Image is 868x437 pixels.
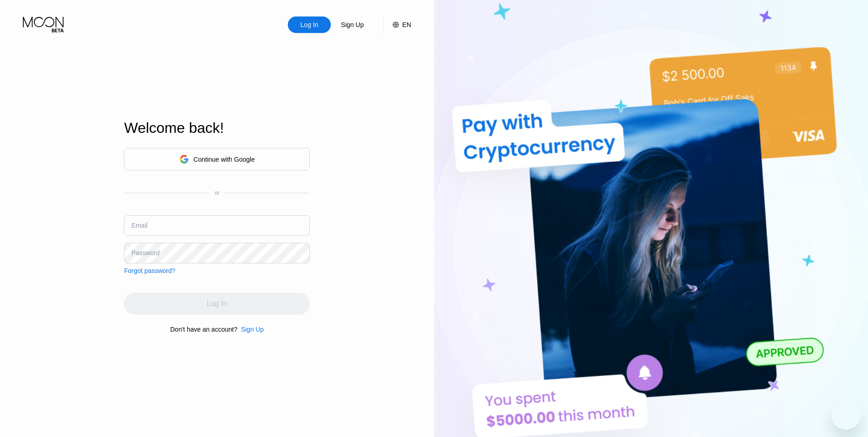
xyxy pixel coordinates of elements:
[131,222,147,229] div: Email
[194,156,255,163] div: Continue with Google
[124,120,310,137] div: Welcome back!
[124,267,175,274] div: Forgot password?
[383,16,411,33] div: EN
[288,16,331,33] div: Log In
[124,148,310,170] div: Continue with Google
[331,16,374,33] div: Sign Up
[402,21,411,28] div: EN
[831,400,861,430] iframe: Button to launch messaging window
[237,326,264,333] div: Sign Up
[131,249,159,257] div: Password
[300,20,319,29] div: Log In
[340,20,365,29] div: Sign Up
[241,326,264,333] div: Sign Up
[170,326,237,333] div: Don't have an account?
[215,190,220,196] div: or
